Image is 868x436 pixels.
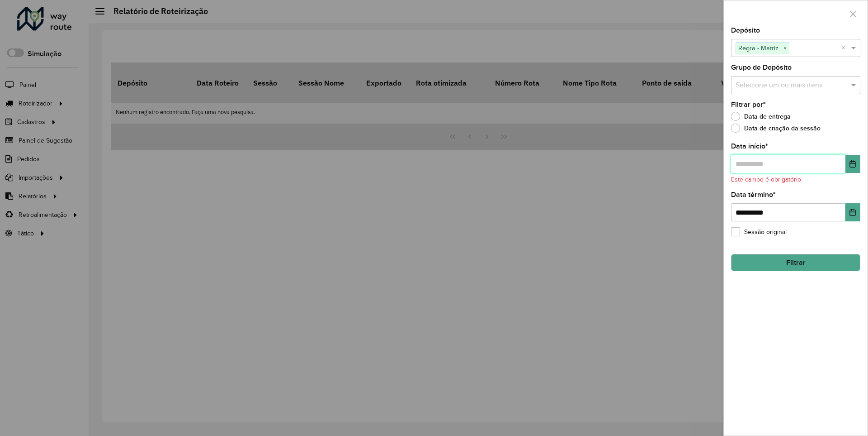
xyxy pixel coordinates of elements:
label: Depósito [731,25,760,36]
label: Data término [731,189,776,200]
label: Data de criação da sessão [731,124,821,133]
span: × [781,43,789,54]
button: Choose Date [845,203,860,221]
button: Filtrar [731,254,860,271]
label: Filtrar por [731,99,766,110]
label: Data início [731,141,768,152]
label: Sessão original [731,227,787,237]
label: Grupo de Depósito [731,62,792,73]
span: Clear all [841,43,849,53]
button: Choose Date [845,155,860,173]
span: Regra - Matriz [736,43,781,53]
formly-validation-message: Este campo é obrigatório [731,176,801,183]
label: Data de entrega [731,112,791,121]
